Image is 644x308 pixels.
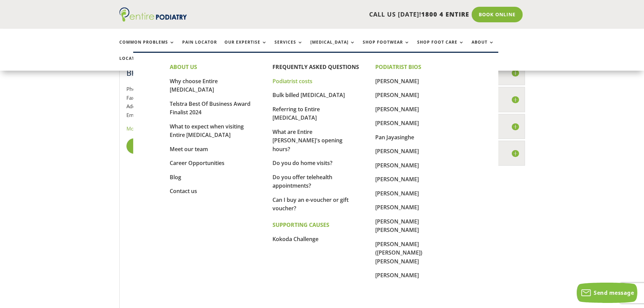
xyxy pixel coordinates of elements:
[272,173,332,190] a: Do you offer telehealth appointments?
[213,10,469,19] p: CALL US [DATE]!
[375,77,419,85] a: [PERSON_NAME]
[272,159,332,167] a: Do you do home visits?
[170,63,197,71] strong: ABOUT US
[272,105,320,122] a: Referring to Entire [MEDICAL_DATA]
[375,204,419,211] a: [PERSON_NAME]
[126,85,304,124] p: Phone: [PHONE_NUMBER] Fax: [PHONE_NUMBER] Address: [STREET_ADDRESS] Email:
[126,67,304,78] h3: Brisbane CBD
[126,138,177,154] a: Book Online
[363,40,410,54] a: Shop Footwear
[472,7,523,22] a: Book Online
[272,221,329,229] strong: SUPPORTING CAUSES
[272,128,342,153] a: What are Entire [PERSON_NAME]'s opening hours?
[375,175,419,183] a: [PERSON_NAME]
[340,94,518,105] h3: Morayfield
[375,190,419,197] a: [PERSON_NAME]
[375,271,419,279] a: [PERSON_NAME]
[375,63,421,71] strong: PODIATRIST BIOS
[472,40,494,54] a: About
[126,125,149,132] a: More info
[375,91,419,99] a: [PERSON_NAME]
[170,159,224,167] a: Career Opportunities
[375,147,419,155] a: [PERSON_NAME]
[375,119,419,127] a: [PERSON_NAME]
[272,77,312,85] a: Podiatrist costs
[375,134,414,141] a: Pan Jayasinghe
[594,289,634,297] span: Send message
[421,10,469,18] span: 1800 4 ENTIRE
[340,148,518,159] h3: [PERSON_NAME]
[272,196,349,212] a: Can I buy an e-voucher or gift voucher?
[340,67,518,78] h3: Toowong
[417,40,464,54] a: Shop Foot Care
[119,56,153,71] a: Locations
[170,100,251,116] a: Telstra Best Of Business Award Finalist 2024
[577,283,637,303] button: Send message
[170,123,244,139] a: What to expect when visiting Entire [MEDICAL_DATA]
[375,240,422,265] a: [PERSON_NAME] ([PERSON_NAME]) [PERSON_NAME]
[272,91,345,99] a: Bulk billed [MEDICAL_DATA]
[170,187,197,195] a: Contact us
[182,40,217,54] a: Pain Locator
[310,40,355,54] a: [MEDICAL_DATA]
[170,173,181,181] a: Blog
[170,77,218,94] a: Why choose Entire [MEDICAL_DATA]
[119,40,175,54] a: Common Problems
[375,218,419,234] a: [PERSON_NAME] [PERSON_NAME]
[375,162,419,169] a: [PERSON_NAME]
[272,235,318,243] a: Kokoda Challenge
[272,63,359,71] a: FREQUENTLY ASKED QUESTIONS
[224,40,267,54] a: Our Expertise
[119,7,187,22] img: logo (1)
[275,40,303,54] a: Services
[340,121,518,132] h3: Strathpine
[375,105,419,113] a: [PERSON_NAME]
[119,16,187,23] a: Entire Podiatry
[170,145,208,153] a: Meet our team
